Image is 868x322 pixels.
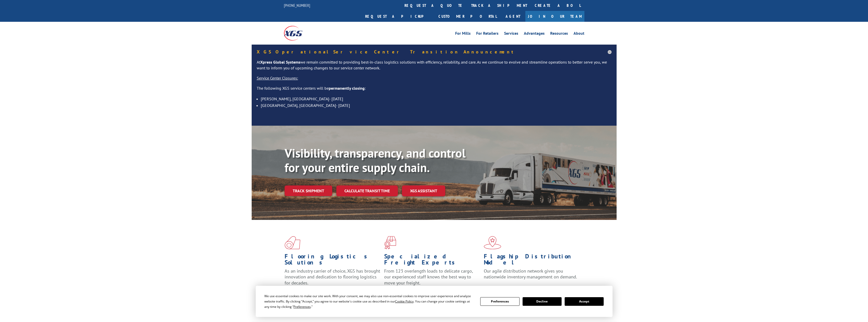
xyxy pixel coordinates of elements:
[525,11,584,22] a: Join Our Team
[395,299,414,304] span: Cookie Policy
[476,31,498,37] a: For Retailers
[293,305,311,309] span: Preferences
[484,268,577,280] span: Our agile distribution network gives you nationwide inventory management on demand.
[565,297,604,306] button: Accept
[384,268,480,291] p: From 123 overlength loads to delicate cargo, our experienced staff knows the best way to move you...
[285,268,380,286] span: As an industry carrier of choice, XGS has brought innovation and dedication to flooring logistics...
[435,11,501,22] a: Customer Portal
[257,50,612,54] h5: XGS Operational Service Center Transition Announcement
[257,75,298,81] u: Service Center Closures:
[361,11,435,22] a: Request a pickup
[285,185,332,196] a: Track shipment
[261,96,612,102] li: [PERSON_NAME], [GEOGRAPHIC_DATA]- [DATE]
[484,236,501,249] img: xgs-icon-flagship-distribution-model-red
[402,185,445,196] a: XGS ASSISTANT
[484,253,580,268] h1: Flagship Distribution Model
[264,293,474,309] div: We use essential cookies to make our site work. With your consent, we may also use non-essential ...
[336,185,398,196] a: Calculate transit time
[484,285,547,290] a: Learn More >
[329,86,365,91] strong: permanently closing
[455,31,471,37] a: For Mills
[256,286,613,317] div: Cookie Consent Prompt
[285,145,466,176] b: Visibility, transparency, and control for your entire supply chain.
[574,31,584,37] a: About
[550,31,568,37] a: Resources
[523,297,562,306] button: Decline
[524,31,545,37] a: Advantages
[257,85,612,96] p: The following XGS service centers will be :
[285,253,380,268] h1: Flooring Logistics Solutions
[384,253,480,268] h1: Specialized Freight Experts
[501,11,525,22] a: Agent
[261,102,612,109] li: [GEOGRAPHIC_DATA], [GEOGRAPHIC_DATA]- [DATE]
[284,3,310,8] a: [PHONE_NUMBER]
[480,297,519,306] button: Preferences
[384,236,396,249] img: xgs-icon-focused-on-flooring-red
[504,31,518,37] a: Services
[257,59,612,75] p: At we remain committed to providing best-in-class logistics solutions with efficiency, reliabilit...
[260,60,300,65] strong: Xpress Global Systems
[285,236,300,249] img: xgs-icon-total-supply-chain-intelligence-red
